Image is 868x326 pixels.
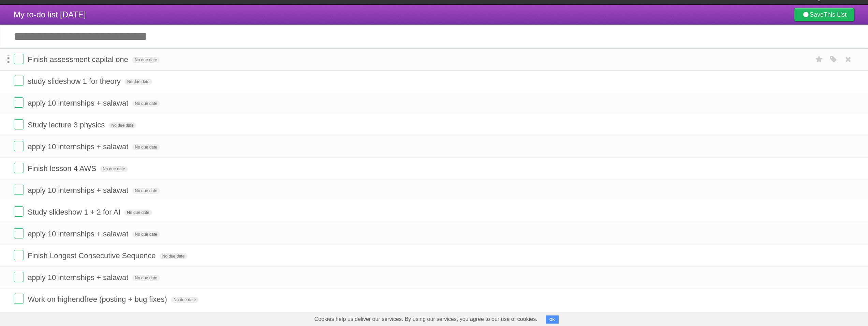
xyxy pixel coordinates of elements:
span: Finish lesson 4 AWS [28,164,98,173]
b: This List [824,11,847,18]
label: Done [14,272,24,282]
span: Finish Longest Consecutive Sequence [28,251,157,260]
label: Done [14,294,24,304]
label: Done [14,185,24,195]
span: apply 10 internships + salawat [28,186,130,195]
span: No due date [100,166,128,172]
label: Done [14,97,24,108]
label: Done [14,54,24,64]
span: No due date [124,79,152,85]
span: apply 10 internships + salawat [28,142,130,151]
span: My to-do list [DATE] [14,10,86,19]
span: No due date [108,122,136,128]
span: apply 10 internships + salawat [28,273,130,282]
span: No due date [132,275,160,281]
span: apply 10 internships + salawat [28,230,130,238]
span: No due date [132,57,160,63]
span: Finish assessment capital one [28,55,130,64]
label: Done [14,206,24,217]
span: Work on highendfree (posting + bug fixes) [28,295,169,304]
label: Done [14,141,24,151]
span: No due date [124,209,152,216]
label: Done [14,76,24,86]
span: No due date [132,100,160,107]
span: No due date [132,188,160,194]
span: No due date [160,253,187,259]
label: Star task [813,54,826,65]
span: apply 10 internships + salawat [28,99,130,107]
span: No due date [132,231,160,237]
label: Done [14,163,24,173]
label: Done [14,228,24,238]
a: SaveThis List [794,8,854,21]
button: OK [546,315,559,324]
span: No due date [171,297,198,303]
span: Study lecture 3 physics [28,121,106,129]
span: Cookies help us deliver our services. By using our services, you agree to our use of cookies. [308,312,544,326]
label: Done [14,119,24,129]
span: No due date [132,144,160,150]
label: Done [14,250,24,260]
span: Study slideshow 1 + 2 for AI [28,208,122,216]
span: study slideshow 1 for theory [28,77,122,86]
